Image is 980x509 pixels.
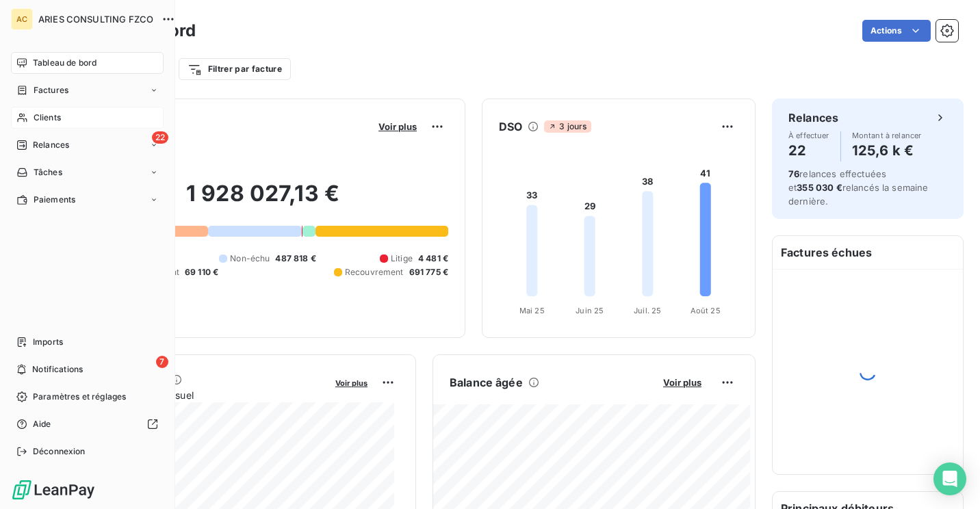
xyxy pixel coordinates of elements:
[152,131,168,144] span: 22
[933,462,966,495] div: Open Intercom Messenger
[33,336,63,348] span: Imports
[788,131,829,140] span: À effectuer
[852,131,922,140] span: Montant à relancer
[11,331,164,353] a: Imports
[788,168,799,179] span: 76
[33,391,126,403] span: Paramètres et réglages
[852,140,922,161] h4: 125,6 k €
[11,8,33,30] div: AC
[77,180,448,221] h2: 1 928 027,13 €
[11,386,164,408] a: Paramètres et réglages
[11,134,164,156] a: 22Relances
[335,378,367,388] span: Voir plus
[185,266,218,278] span: 69 110 €
[499,118,522,135] h6: DSO
[11,107,164,129] a: Clients
[544,120,591,133] span: 3 jours
[230,252,270,265] span: Non-échu
[409,266,448,278] span: 691 775 €
[32,363,83,376] span: Notifications
[576,306,604,315] tspan: Juin 25
[11,189,164,211] a: Paiements
[345,266,404,278] span: Recouvrement
[33,445,86,458] span: Déconnexion
[797,182,842,193] span: 355 030 €
[691,306,721,315] tspan: Août 25
[773,236,963,269] h6: Factures échues
[11,479,96,501] img: Logo LeanPay
[374,120,421,133] button: Voir plus
[179,58,291,80] button: Filtrer par facture
[156,356,168,368] span: 7
[34,112,61,124] span: Clients
[34,84,68,96] span: Factures
[11,161,164,183] a: Tâches
[378,121,417,132] span: Voir plus
[33,57,96,69] span: Tableau de bord
[659,376,706,389] button: Voir plus
[77,388,326,402] span: Chiffre d'affaires mensuel
[34,194,75,206] span: Paiements
[33,139,69,151] span: Relances
[634,306,661,315] tspan: Juil. 25
[519,306,545,315] tspan: Mai 25
[788,109,838,126] h6: Relances
[862,20,931,42] button: Actions
[38,14,153,25] span: ARIES CONSULTING FZCO
[11,79,164,101] a: Factures
[391,252,413,265] span: Litige
[663,377,701,388] span: Voir plus
[11,52,164,74] a: Tableau de bord
[33,418,51,430] span: Aide
[331,376,372,389] button: Voir plus
[418,252,448,265] span: 4 481 €
[450,374,523,391] h6: Balance âgée
[275,252,315,265] span: 487 818 €
[788,168,929,207] span: relances effectuées et relancés la semaine dernière.
[34,166,62,179] span: Tâches
[11,413,164,435] a: Aide
[788,140,829,161] h4: 22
